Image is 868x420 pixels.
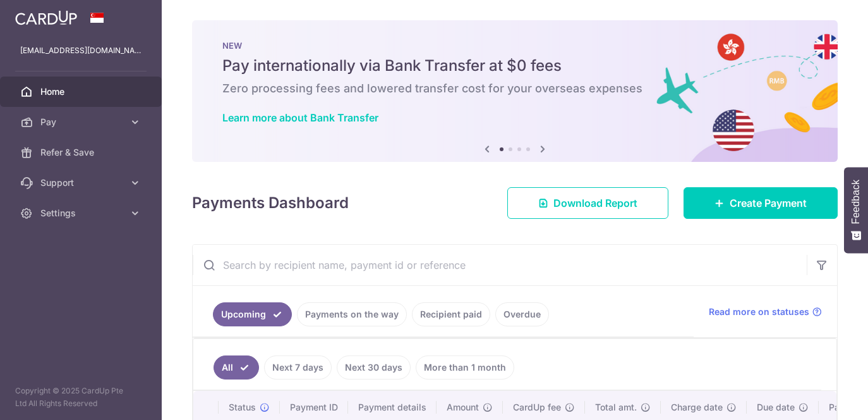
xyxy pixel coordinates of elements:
[671,401,723,414] span: Charge date
[40,176,124,189] span: Support
[684,187,838,219] a: Create Payment
[15,10,77,25] img: CardUp
[709,306,809,318] span: Read more on statuses
[595,401,637,414] span: Total amt.
[20,44,142,57] p: [EMAIL_ADDRESS][DOMAIN_NAME]
[447,401,479,414] span: Amount
[495,302,549,326] a: Overdue
[192,192,349,214] h4: Payments Dashboard
[222,81,807,96] h6: Zero processing fees and lowered transfer cost for your overseas expenses
[193,245,807,285] input: Search by recipient name, payment id or reference
[513,401,561,414] span: CardUp fee
[553,195,637,211] span: Download Report
[192,20,838,162] img: Bank transfer banner
[337,355,411,380] a: Next 30 days
[40,85,124,98] span: Home
[757,401,795,414] span: Due date
[222,111,378,124] a: Learn more about Bank Transfer
[214,355,259,380] a: All
[229,401,256,414] span: Status
[297,302,407,326] a: Payments on the way
[222,56,807,76] h5: Pay internationally via Bank Transfer at $0 fees
[40,116,124,128] span: Pay
[416,355,514,380] a: More than 1 month
[40,146,124,159] span: Refer & Save
[507,187,668,219] a: Download Report
[730,195,807,211] span: Create Payment
[222,40,807,51] p: NEW
[412,302,490,326] a: Recipient paid
[264,355,332,380] a: Next 7 days
[844,167,868,253] button: Feedback - Show survey
[213,302,292,326] a: Upcoming
[709,306,822,318] a: Read more on statuses
[40,207,124,219] span: Settings
[850,180,862,224] span: Feedback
